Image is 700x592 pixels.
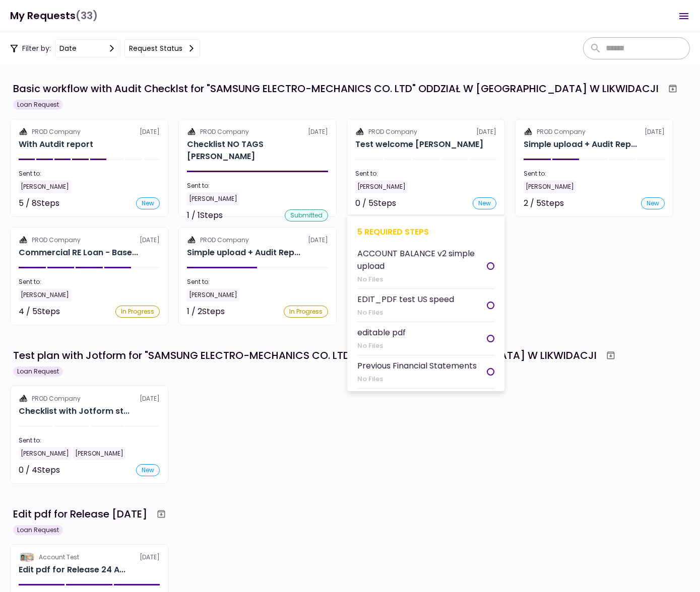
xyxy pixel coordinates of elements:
img: Partner logo [19,127,28,136]
div: 5 required steps [357,226,494,238]
button: Archive workflow [602,346,620,364]
div: [PERSON_NAME] [187,288,239,302]
div: [DATE] [187,127,328,136]
div: Sent to: [524,169,665,178]
img: Partner logo [19,394,28,403]
div: [DATE] [19,127,160,136]
div: [DATE] [187,236,328,245]
div: 1 / 2 Steps [187,306,225,318]
div: Previous Financial Statements [357,359,477,372]
button: Request status [124,39,200,57]
div: [PERSON_NAME] [355,180,408,193]
div: [DATE] [524,127,665,136]
div: PROD Company [32,127,81,136]
div: Simple upload + Audit Report simple upload qwe [187,247,300,259]
img: Partner logo [19,553,35,562]
div: [PERSON_NAME] [19,288,71,302]
div: 2 / 5 Steps [524,197,564,209]
div: Basic workflow with Audit Checklst for "SAMSUNG ELECTRO-MECHANICS CO. LTD" ODDZIAŁ W [GEOGRAPHIC_... [13,81,659,96]
div: Sent to: [355,169,496,178]
div: [PERSON_NAME] [73,447,125,460]
div: EDIT_PDF test US speed [357,293,454,306]
div: new [473,197,496,209]
img: Partner logo [355,127,364,136]
div: 4 / 5 Steps [19,306,60,318]
div: [PERSON_NAME] [19,447,71,460]
div: Loan Request [13,100,63,110]
div: [DATE] [355,127,496,136]
button: date [55,39,120,57]
h2: Checklist NO TAGS [PERSON_NAME] [187,138,328,163]
img: Partner logo [19,236,28,245]
div: Test plan with Jotform for "SAMSUNG ELECTRO-MECHANICS CO. LTD" ODDZIAŁ W [GEOGRAPHIC_DATA] W LIKW... [13,348,597,363]
div: [DATE] [19,553,160,562]
div: 0 / 4 Steps [19,464,60,476]
button: Archive workflow [152,505,170,523]
div: Edit pdf for Release 24 Apr [19,564,125,576]
img: Partner logo [524,127,533,136]
div: new [641,197,665,209]
h2: With Autdit report [19,138,93,151]
div: Edit pdf for Release [DATE] [13,506,147,522]
div: Sent to: [187,181,328,190]
div: [PERSON_NAME] [19,180,71,193]
div: date [59,43,77,54]
div: [PERSON_NAME] [524,180,576,193]
div: 1 / 1 Steps [187,209,223,221]
div: new [136,197,160,209]
div: ACCOUNT BALANCE v2 simple upload [357,247,487,272]
div: Checklist with Jotform step [19,405,130,417]
div: No Files [357,341,406,351]
div: In Progress [115,306,160,318]
div: Sent to: [19,277,160,286]
div: PROD Company [200,127,249,136]
div: No Files [357,374,477,384]
div: Simple upload + Audit Report simple upload [524,138,637,151]
div: submitted [285,209,328,221]
h1: My Requests [10,6,98,26]
div: PROD Company [537,127,586,136]
div: Commercial RE Loan - Base Checklist asdf [19,247,138,259]
div: Sent to: [19,436,160,445]
img: Partner logo [187,127,196,136]
div: No Files [357,308,454,318]
div: new [136,464,160,476]
div: Filter by: [10,39,200,57]
div: PROD Company [32,394,81,403]
div: [PERSON_NAME] [187,192,239,205]
h2: Test welcome [PERSON_NAME] [355,138,483,151]
div: Loan Request [13,525,63,535]
div: Account Test [39,553,79,562]
img: Partner logo [187,236,196,245]
div: PROD Company [368,127,417,136]
div: [DATE] [19,394,160,403]
div: Sent to: [19,169,160,178]
div: 0 / 5 Steps [355,197,396,209]
div: editable pdf [357,326,406,339]
button: Archive workflow [664,80,682,98]
div: No Files [357,274,487,284]
div: Loan Request [13,366,63,377]
div: Sent to: [187,277,328,286]
div: PROD Company [32,236,81,245]
div: [DATE] [19,236,160,245]
span: (33) [76,6,98,26]
div: PROD Company [200,236,249,245]
div: 5 / 8 Steps [19,197,59,209]
button: Open menu [672,4,696,28]
div: In Progress [284,306,328,318]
